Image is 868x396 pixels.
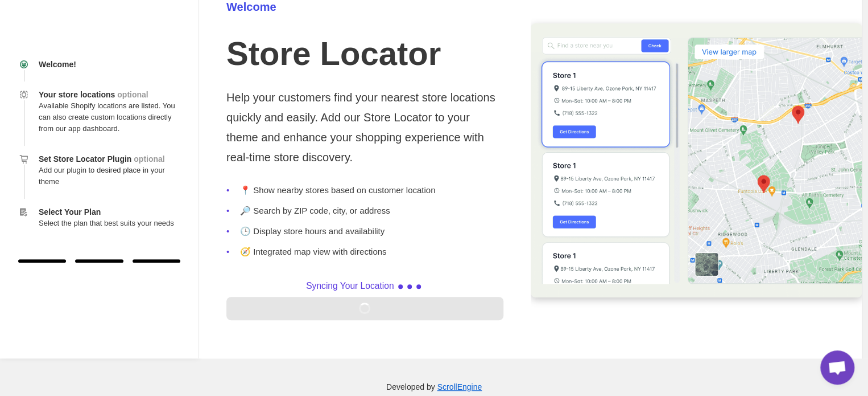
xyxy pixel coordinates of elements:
span: Syncing Your Location [306,280,394,292]
button: Processing... [226,297,503,320]
p: Add our plugin to desired place in your theme [39,165,180,187]
li: 🧭 Integrated map view with directions [226,246,503,258]
a: ScrollEngine [437,382,482,391]
span: optional [134,154,164,164]
span: optional [117,90,148,99]
p: Help your customers find your nearest store locations quickly and easily. Add our Store Locator t... [226,88,503,168]
h4: Set Store Locator Plugin [39,153,180,165]
p: Select the plan that best suits your needs [39,218,174,229]
h4: Welcome! [39,59,76,70]
h4: Select Your Plan [39,206,174,218]
h4: Your store locations [39,89,180,100]
h1: Store Locator [226,31,503,76]
div: Chat abierto [820,350,854,385]
p: Available Shopify locations are listed. You can also create custom locations directly from our ap... [39,100,180,134]
p: Developed by [386,381,482,393]
p: Welcome [226,1,503,13]
li: 🔎 Search by ZIP code, city, or address [226,205,503,217]
img: onboarding [531,23,862,297]
li: 📍 Show nearby stores based on customer location [226,185,503,196]
li: 🕒 Display store hours and availability [226,226,503,237]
